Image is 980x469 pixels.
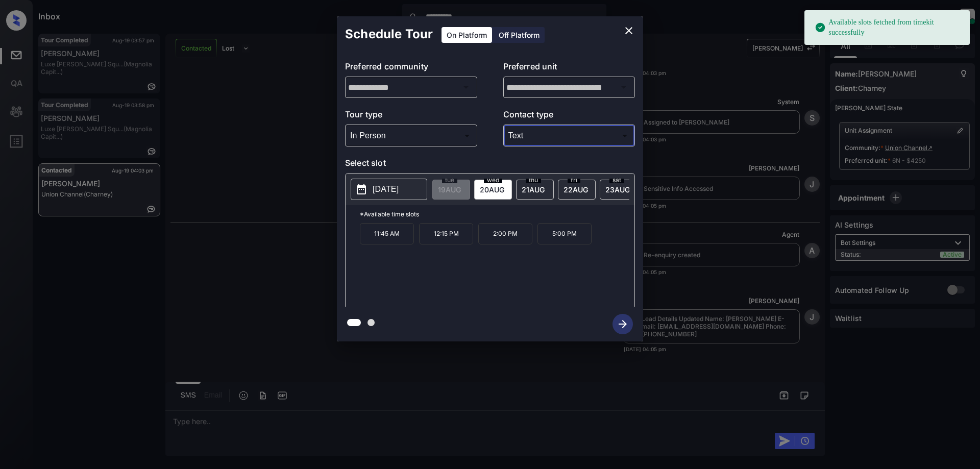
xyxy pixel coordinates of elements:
button: [DATE] [351,179,427,200]
p: 2:00 PM [478,223,532,244]
span: 23 AUG [605,185,630,194]
div: Text [506,127,633,144]
span: 21 AUG [522,185,545,194]
p: Preferred community [345,60,477,77]
div: Off Platform [494,27,545,43]
div: date-select [516,180,554,200]
p: 12:15 PM [419,223,473,244]
div: date-select [600,180,638,200]
p: 5:00 PM [537,223,592,244]
div: date-select [558,180,596,200]
div: Available slots fetched from timekit successfully [815,13,962,42]
span: 22 AUG [563,185,588,194]
p: *Available time slots [360,205,634,223]
p: 11:45 AM [360,223,414,244]
h2: Schedule Tour [337,16,441,52]
div: date-select [474,180,512,200]
span: fri [568,177,580,183]
button: btn-next [606,311,639,337]
p: Contact type [503,108,635,125]
p: Select slot [345,157,635,173]
div: On Platform [442,27,492,43]
span: 20 AUG [480,185,504,194]
span: sat [609,177,624,183]
span: thu [526,177,541,183]
p: [DATE] [373,183,399,195]
p: Preferred unit [503,60,635,77]
span: wed [484,177,502,183]
p: Tour type [345,108,477,125]
div: In Person [348,127,475,144]
button: close [619,20,639,41]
